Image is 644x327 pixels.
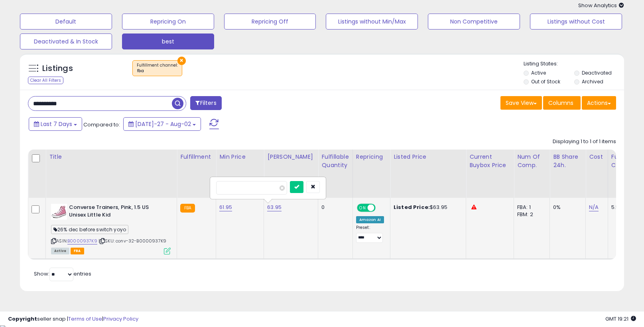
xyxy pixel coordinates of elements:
[219,153,260,161] div: Min Price
[68,315,102,323] a: Terms of Use
[20,33,112,49] button: Deactivated & In Stock
[358,205,368,211] span: ON
[42,63,73,74] h5: Listings
[51,204,171,254] div: ASIN:
[374,205,387,211] span: OFF
[267,203,282,211] a: 63.95
[224,14,316,30] button: Repricing Off
[611,153,642,169] div: Fulfillment Cost
[135,120,191,128] span: [DATE]-27 - Aug-02
[67,238,97,244] a: B0000937K9
[51,204,67,220] img: 51MuTVqRY5L._SL40_.jpg
[41,120,72,128] span: Last 7 Days
[428,14,520,30] button: Non Competitive
[578,2,624,9] span: Show Analytics
[20,14,112,30] button: Default
[356,225,384,243] div: Preset:
[524,60,624,68] p: Listing States:
[177,57,186,65] button: ×
[605,315,636,323] span: 2025-08-12 19:21 GMT
[517,204,544,211] div: FBA: 1
[83,121,120,128] span: Compared to:
[553,153,582,169] div: BB Share 24h.
[517,153,546,169] div: Num of Comp.
[180,153,213,161] div: Fulfillment
[180,204,195,213] small: FBA
[137,62,178,74] span: Fulfillment channel :
[29,117,82,131] button: Last 7 Days
[530,14,622,30] button: Listings without Cost
[321,204,346,211] div: 0
[219,203,232,211] a: 61.95
[8,315,138,323] div: seller snap | |
[553,138,616,146] div: Displaying 1 to 1 of 1 items
[543,96,581,110] button: Columns
[321,153,349,169] div: Fulfillable Quantity
[8,315,37,323] strong: Copyright
[137,68,178,74] div: fba
[71,248,84,254] span: FBA
[98,238,166,244] span: | SKU: conv-32-B0000937K9
[123,117,201,131] button: [DATE]-27 - Aug-02
[122,14,214,30] button: Repricing On
[500,96,542,110] button: Save View
[28,77,63,84] div: Clear All Filters
[553,204,579,211] div: 0%
[356,153,387,161] div: Repricing
[69,204,166,221] b: Converse Trainers, Pink, 1.5 US Unisex Little Kid
[394,203,430,211] b: Listed Price:
[531,69,546,76] label: Active
[34,270,91,278] span: Show: entries
[356,216,384,223] div: Amazon AI
[548,99,573,107] span: Columns
[51,225,128,234] span: 26% dec before switch yoyo
[589,203,599,211] a: N/A
[469,153,510,169] div: Current Buybox Price
[582,69,612,76] label: Deactivated
[582,96,616,110] button: Actions
[517,211,544,218] div: FBM: 2
[531,78,560,85] label: Out of Stock
[394,153,463,161] div: Listed Price
[122,33,214,49] button: best
[394,204,460,211] div: $63.95
[326,14,418,30] button: Listings without Min/Max
[103,315,138,323] a: Privacy Policy
[49,153,173,161] div: Title
[190,96,221,110] button: Filters
[267,153,315,161] div: [PERSON_NAME]
[582,78,603,85] label: Archived
[589,153,605,161] div: Cost
[611,204,639,211] div: 5.52
[51,248,69,254] span: All listings currently available for purchase on Amazon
